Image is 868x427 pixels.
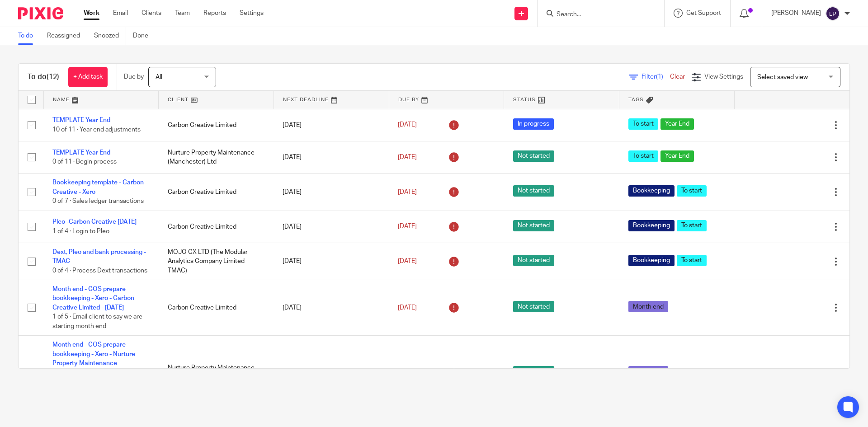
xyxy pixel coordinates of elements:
[52,249,146,264] a: Dext, Pleo and bank processing - TMAC
[677,185,707,197] span: To start
[826,6,840,21] img: svg%3E
[771,9,821,18] p: [PERSON_NAME]
[47,27,87,45] a: Reassigned
[18,7,63,19] img: Pixie
[203,9,226,18] a: Reports
[142,9,161,18] a: Clients
[159,174,274,211] td: Carbon Creative Limited
[175,9,190,18] a: Team
[133,27,155,45] a: Done
[628,255,675,266] span: Bookkeeping
[52,314,142,329] span: 1 of 5 · Email client to say we are starting month end
[628,366,668,377] span: Month end
[513,366,554,377] span: Not started
[274,211,389,243] td: [DATE]
[274,141,389,173] td: [DATE]
[660,118,694,130] span: Year End
[628,301,668,312] span: Month end
[274,243,389,280] td: [DATE]
[52,228,109,235] span: 1 of 4 · Login to Pleo
[677,255,707,266] span: To start
[159,336,274,410] td: Nurture Property Maintenance (Manchester) Ltd
[47,73,59,80] span: (12)
[52,342,135,385] a: Month end - COS prepare bookkeeping - Xero - Nurture Property Maintenance ([GEOGRAPHIC_DATA]) Ltd...
[52,150,110,156] a: TEMPLATE Year End
[686,10,721,16] span: Get Support
[18,27,40,45] a: To do
[113,9,128,18] a: Email
[52,219,137,225] a: Pleo -Carbon Creative [DATE]
[677,220,707,231] span: To start
[398,154,417,160] span: [DATE]
[628,150,658,162] span: To start
[660,150,694,162] span: Year End
[68,67,108,87] a: + Add task
[398,189,417,195] span: [DATE]
[704,74,743,80] span: View Settings
[274,174,389,211] td: [DATE]
[628,97,644,102] span: Tags
[656,74,663,80] span: (1)
[240,9,264,18] a: Settings
[52,286,134,311] a: Month end - COS prepare bookkeeping - Xero - Carbon Creative Limited - [DATE]
[398,122,417,128] span: [DATE]
[159,109,274,141] td: Carbon Creative Limited
[628,220,675,231] span: Bookkeeping
[513,185,554,197] span: Not started
[28,72,59,82] h1: To do
[556,11,637,19] input: Search
[52,198,144,204] span: 0 of 7 · Sales ledger transactions
[513,220,554,231] span: Not started
[159,243,274,280] td: MOJO CX LTD (The Modular Analytics Company Limited TMAC)
[84,9,99,18] a: Work
[52,267,147,274] span: 0 of 4 · Process Dext transactions
[94,27,126,45] a: Snoozed
[513,150,554,162] span: Not started
[52,127,141,133] span: 10 of 11 · Year end adjustments
[159,280,274,336] td: Carbon Creative Limited
[513,301,554,312] span: Not started
[628,185,675,197] span: Bookkeeping
[670,74,685,80] a: Clear
[156,74,162,80] span: All
[52,179,144,195] a: Bookkeeping template - Carbon Creative - Xero
[274,280,389,336] td: [DATE]
[513,118,554,130] span: In progress
[398,258,417,264] span: [DATE]
[52,117,110,123] a: TEMPLATE Year End
[398,224,417,230] span: [DATE]
[757,74,808,80] span: Select saved view
[274,109,389,141] td: [DATE]
[52,159,117,165] span: 0 of 11 · Begin process
[124,72,144,81] p: Due by
[274,336,389,410] td: [DATE]
[628,118,658,130] span: To start
[642,74,670,80] span: Filter
[513,255,554,266] span: Not started
[159,141,274,173] td: Nurture Property Maintenance (Manchester) Ltd
[159,211,274,243] td: Carbon Creative Limited
[398,305,417,311] span: [DATE]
